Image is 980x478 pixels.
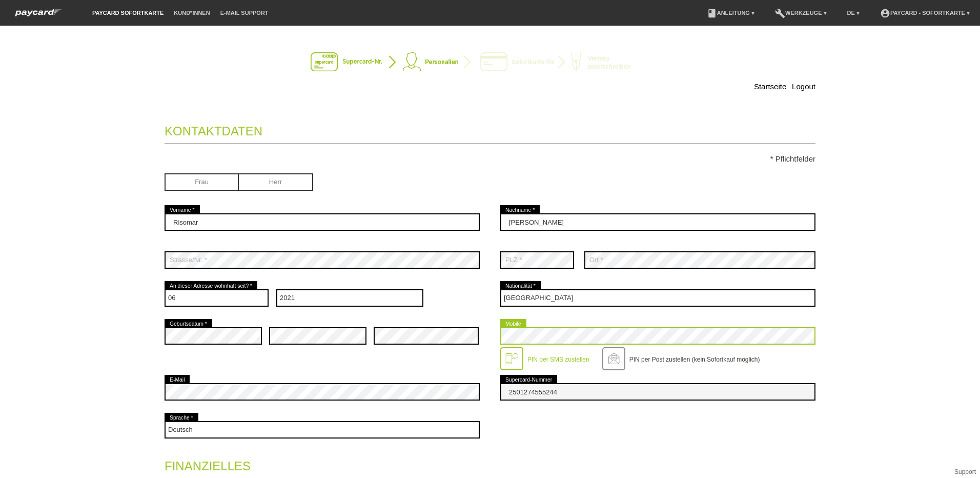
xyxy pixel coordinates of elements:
[311,52,669,73] img: instantcard-v2-de-2.png
[842,10,865,16] a: DE ▾
[754,82,786,91] a: Startseite
[954,468,976,475] a: Support
[770,10,832,16] a: buildWerkzeuge ▾
[165,114,815,144] legend: Kontaktdaten
[792,82,815,91] a: Logout
[215,10,274,16] a: E-Mail Support
[10,7,67,18] img: paycard Sofortkarte
[880,8,890,18] i: account_circle
[165,154,815,163] p: * Pflichtfelder
[527,356,589,363] label: PIN per SMS zustellen
[169,10,215,16] a: Kund*innen
[629,356,760,363] label: PIN per Post zustellen (kein Sofortkauf möglich)
[707,8,717,18] i: book
[87,10,169,16] a: paycard Sofortkarte
[10,12,67,19] a: paycard Sofortkarte
[702,10,760,16] a: bookAnleitung ▾
[875,10,975,16] a: account_circlepaycard - Sofortkarte ▾
[775,8,785,18] i: build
